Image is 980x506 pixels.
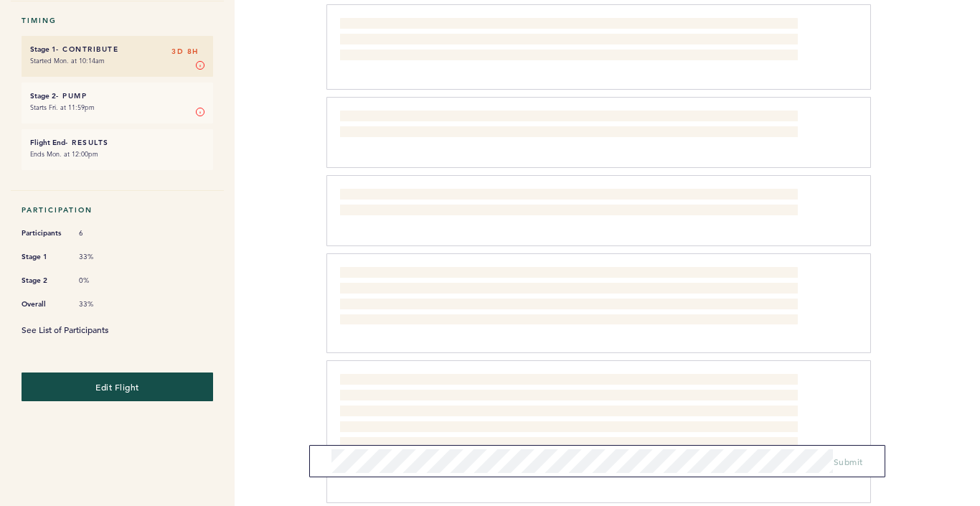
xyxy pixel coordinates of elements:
[22,373,213,401] button: Edit Flight
[834,456,863,467] span: Submit
[22,16,213,25] h5: Timing
[340,375,798,473] span: The new structure of the bi-weekly (or however often calls) after January was positive. It was a ...
[22,273,65,288] span: Stage 2
[30,149,98,159] time: Ends Mon. at 12:00pm
[834,454,863,469] button: Submit
[22,297,65,311] span: Overall
[79,252,122,262] span: 33%
[22,324,108,335] a: See List of Participants
[22,226,65,240] span: Participants
[30,44,204,54] h6: - Contribute
[30,138,65,147] small: Flight End
[95,381,139,393] span: Edit Flight
[30,56,105,65] time: Started Mon. at 10:14am
[30,103,95,112] time: Starts Fri. at 11:59pm
[22,205,213,215] h5: Participation
[340,19,795,60] span: Think we spend too much time trying to frame a prospect as a collection of their stats/ metrics, ...
[30,91,204,100] h6: - Pump
[79,228,122,238] span: 6
[30,138,204,147] h6: - Results
[340,190,797,216] span: Could we find ways to do more produced video work throughout the draft cycle as opposed to just t...
[79,276,122,286] span: 0%
[30,91,56,100] small: Stage 2
[340,112,779,138] span: Think there's a better time to do a presentation on grassroots players than in the midst of Janua...
[171,44,199,59] span: 3D 8H
[22,250,65,264] span: Stage 1
[30,44,56,54] small: Stage 1
[340,268,800,323] span: In the draft room, we need to stick to suggesting players on TW/E10 deals who we have covered as ...
[79,299,122,309] span: 33%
